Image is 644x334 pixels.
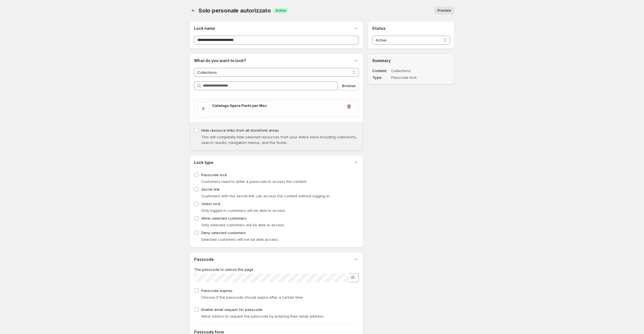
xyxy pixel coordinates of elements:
span: Only selected customers will be able to access. [201,223,285,227]
span: Allow visitors to request the passcode by entering their email address [201,314,324,318]
span: Deny selected customers [201,230,246,235]
button: Preview [434,7,454,14]
span: Hide resource links from all storefront areas [201,128,279,132]
span: Selected customers will not be able access. [201,237,279,242]
h2: Lock name [194,26,215,31]
h2: Summary [372,58,450,63]
span: The passcode to unlock the page [194,267,253,272]
dt: Type : [372,75,390,80]
button: Back [190,7,197,14]
span: Passcode expires [201,288,233,293]
h2: Passcode [194,257,214,262]
h2: Status [372,26,450,31]
span: Preview [437,8,451,13]
span: Enable email request for passcode [201,307,262,312]
dt: Content : [372,68,390,73]
span: Only logged in customers will be able to access. [201,208,286,213]
span: Visitor lock [201,202,221,206]
h2: Lock type [194,160,213,165]
span: Choose if the passcode should expire after a certain time [201,295,303,299]
h2: What do you want to lock? [194,58,246,63]
dd: Passcode lock [391,75,434,80]
span: Active [275,8,286,13]
span: This will completely hide selected resources from your entire store including collections, search... [201,135,357,145]
button: Browse [339,81,359,90]
span: Customers need to enter a passcode to access the content. [201,179,307,184]
span: Customers with the secret link can access the content without logging in. [201,194,330,198]
span: Passcode lock [201,173,227,177]
h3: Catalogo Spare Parts per Msc [212,103,343,108]
span: Allow selected customers [201,216,246,220]
dd: Collections [391,68,434,73]
span: Solo personale autorizzato [198,7,271,14]
span: Browse [342,83,355,89]
span: Secret link [201,187,220,191]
